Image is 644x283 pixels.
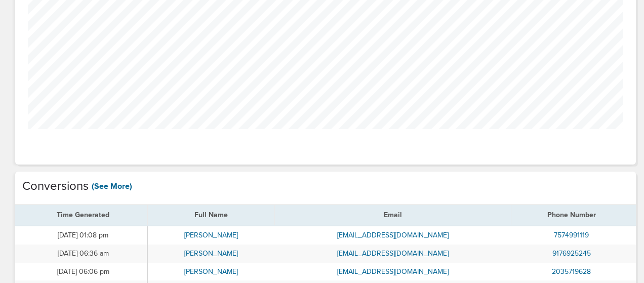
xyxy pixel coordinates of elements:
td: [PERSON_NAME] [147,245,274,263]
span: Email [384,211,402,219]
td: [EMAIL_ADDRESS][DOMAIN_NAME] [274,226,511,245]
h4: Conversions [22,179,89,194]
a: (See More) [92,181,132,192]
td: 7574991119 [511,226,636,245]
span: Phone Number [547,211,596,219]
td: [EMAIL_ADDRESS][DOMAIN_NAME] [274,245,511,263]
td: [DATE] 06:36 am [15,245,147,263]
td: [PERSON_NAME] [147,226,274,245]
td: [EMAIL_ADDRESS][DOMAIN_NAME] [274,263,511,281]
td: 2035719628 [511,263,636,281]
span: Time Generated [57,211,109,219]
td: [DATE] 01:08 pm [15,226,147,245]
td: [PERSON_NAME] [147,263,274,281]
span: Full Name [194,211,228,219]
td: 9176925245 [511,245,636,263]
td: [DATE] 06:06 pm [15,263,147,281]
